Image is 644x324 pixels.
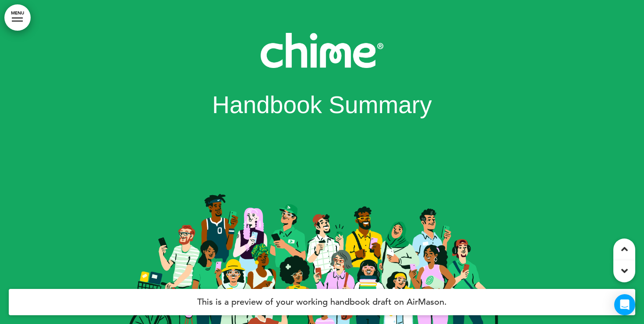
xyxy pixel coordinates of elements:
[212,91,432,118] span: Handbook Summary
[261,33,383,68] img: 1678445766916.png
[614,294,635,315] div: Open Intercom Messenger
[9,289,635,315] h4: This is a preview of your working handbook draft on AirMason.
[4,4,31,31] a: MENU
